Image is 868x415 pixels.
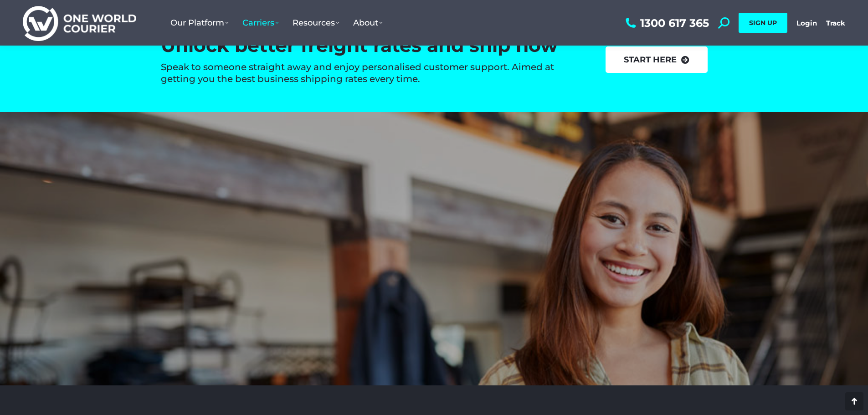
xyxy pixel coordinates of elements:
a: Our Platform [164,9,236,37]
a: Resources [286,9,346,37]
span: Resources [293,18,339,28]
span: Our Platform [170,18,229,28]
span: About [353,18,383,28]
a: Login [796,19,817,27]
img: One World Courier [23,5,136,41]
a: SIGN UP [739,13,787,33]
span: SIGN UP [749,19,777,27]
h4: Speak to someone straight away and enjoy personalised customer support. Aimed at getting you the ... [161,61,566,85]
a: Track [826,19,845,27]
a: Carriers [236,9,286,37]
a: 1300 617 365 [623,17,709,29]
span: Carriers [242,18,279,28]
a: About [346,9,390,37]
a: start here [606,46,708,73]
